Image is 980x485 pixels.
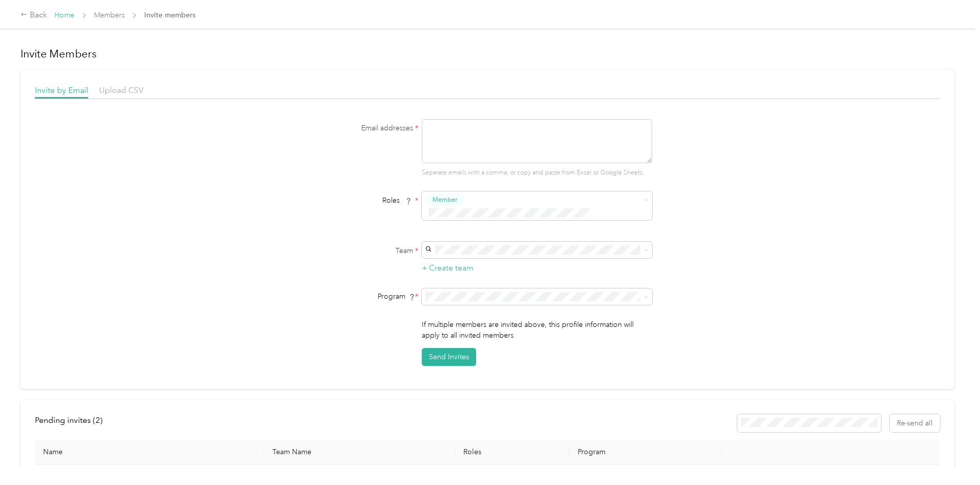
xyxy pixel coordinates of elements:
button: Send Invites [422,348,476,366]
a: Members [94,11,125,20]
p: If multiple members are invited above, this profile information will apply to all invited members [422,319,652,341]
th: Program [570,439,722,465]
div: left-menu [35,414,110,432]
span: Roles [379,192,415,208]
p: Separate emails with a comma, or copy and paste from Excel or Google Sheets. [422,168,652,178]
button: + Create team [422,262,474,275]
span: Member [433,195,457,204]
label: Team [290,245,418,256]
a: Home [54,11,74,20]
th: Name [35,439,264,465]
div: Back [21,9,47,22]
label: Email addresses [290,123,418,133]
span: Upload CSV [99,85,144,95]
th: Team Name [264,439,455,465]
span: Invite members [144,10,195,21]
button: Member [425,193,464,206]
h1: Invite Members [21,47,954,61]
button: Re-send all [890,414,940,432]
span: Invite by Email [35,85,88,95]
span: Pending invites [35,415,103,425]
div: Program [290,291,418,302]
th: Roles [455,439,570,465]
div: Resend all invitations [737,414,940,432]
div: info-bar [35,414,940,432]
iframe: Everlance-gr Chat Button Frame [923,428,980,485]
span: ( 2 ) [93,415,103,425]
